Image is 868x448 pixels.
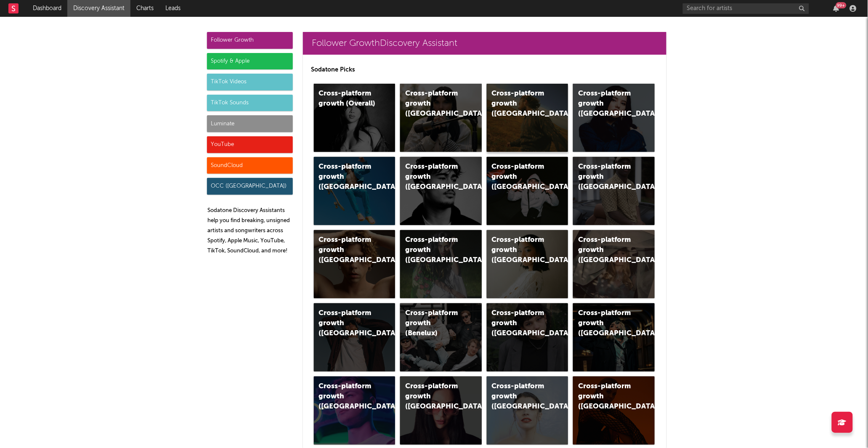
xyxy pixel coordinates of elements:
div: Cross-platform growth (Overall) [319,89,376,109]
div: 99 + [836,2,847,8]
a: Cross-platform growth ([GEOGRAPHIC_DATA]) [314,376,396,445]
a: Follower GrowthDiscovery Assistant [303,32,666,55]
div: Luminate [207,115,293,132]
p: Sodatone Picks [311,65,658,75]
a: Cross-platform growth ([GEOGRAPHIC_DATA]) [314,157,396,225]
div: TikTok Sounds [207,95,293,111]
div: Cross-platform growth ([GEOGRAPHIC_DATA]) [492,308,549,339]
a: Cross-platform growth ([GEOGRAPHIC_DATA]) [314,303,396,371]
p: Sodatone Discovery Assistants help you find breaking, unsigned artists and songwriters across Spo... [208,206,293,256]
a: Cross-platform growth ([GEOGRAPHIC_DATA]) [487,376,568,445]
a: Cross-platform growth ([GEOGRAPHIC_DATA]) [314,230,396,298]
a: Cross-platform growth (Overall) [314,84,396,152]
a: Cross-platform growth ([GEOGRAPHIC_DATA]) [487,84,568,152]
a: Cross-platform growth ([GEOGRAPHIC_DATA]) [573,376,655,445]
div: Cross-platform growth ([GEOGRAPHIC_DATA]) [319,382,376,412]
a: Cross-platform growth ([GEOGRAPHIC_DATA]) [400,157,482,225]
a: Cross-platform growth ([GEOGRAPHIC_DATA]) [400,84,482,152]
div: Cross-platform growth (Benelux) [405,308,462,339]
a: Cross-platform growth ([GEOGRAPHIC_DATA]) [400,376,482,445]
div: Cross-platform growth ([GEOGRAPHIC_DATA]) [405,162,462,192]
a: Cross-platform growth ([GEOGRAPHIC_DATA]) [400,230,482,298]
button: 99+ [833,5,839,12]
a: Cross-platform growth ([GEOGRAPHIC_DATA]) [573,303,655,371]
div: Cross-platform growth ([GEOGRAPHIC_DATA]) [319,308,376,339]
a: Cross-platform growth ([GEOGRAPHIC_DATA]/GSA) [487,157,568,225]
div: Cross-platform growth ([GEOGRAPHIC_DATA]) [405,89,462,119]
div: Cross-platform growth ([GEOGRAPHIC_DATA]) [578,382,635,412]
a: Cross-platform growth ([GEOGRAPHIC_DATA]) [487,303,568,371]
div: OCC ([GEOGRAPHIC_DATA]) [207,178,293,195]
div: TikTok Videos [207,74,293,90]
a: Cross-platform growth ([GEOGRAPHIC_DATA]) [487,230,568,298]
div: Cross-platform growth ([GEOGRAPHIC_DATA]) [578,308,635,339]
div: Cross-platform growth ([GEOGRAPHIC_DATA]) [405,235,462,265]
div: Cross-platform growth ([GEOGRAPHIC_DATA]) [492,89,549,119]
div: Cross-platform growth ([GEOGRAPHIC_DATA]) [578,162,635,192]
div: Cross-platform growth ([GEOGRAPHIC_DATA]) [492,382,549,412]
div: Cross-platform growth ([GEOGRAPHIC_DATA]) [492,235,549,265]
a: Cross-platform growth ([GEOGRAPHIC_DATA]) [573,157,655,225]
a: Cross-platform growth ([GEOGRAPHIC_DATA]) [573,230,655,298]
div: Cross-platform growth ([GEOGRAPHIC_DATA]) [578,89,635,119]
div: YouTube [207,136,293,153]
div: Cross-platform growth ([GEOGRAPHIC_DATA]) [405,382,462,412]
div: Cross-platform growth ([GEOGRAPHIC_DATA]) [319,235,376,265]
div: Cross-platform growth ([GEOGRAPHIC_DATA]) [319,162,376,192]
div: Follower Growth [207,32,293,49]
input: Search for artists [683,3,809,14]
div: Spotify & Apple [207,53,293,70]
div: SoundCloud [207,157,293,174]
a: Cross-platform growth ([GEOGRAPHIC_DATA]) [573,84,655,152]
div: Cross-platform growth ([GEOGRAPHIC_DATA]/GSA) [492,162,549,192]
a: Cross-platform growth (Benelux) [400,303,482,371]
div: Cross-platform growth ([GEOGRAPHIC_DATA]) [578,235,635,265]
